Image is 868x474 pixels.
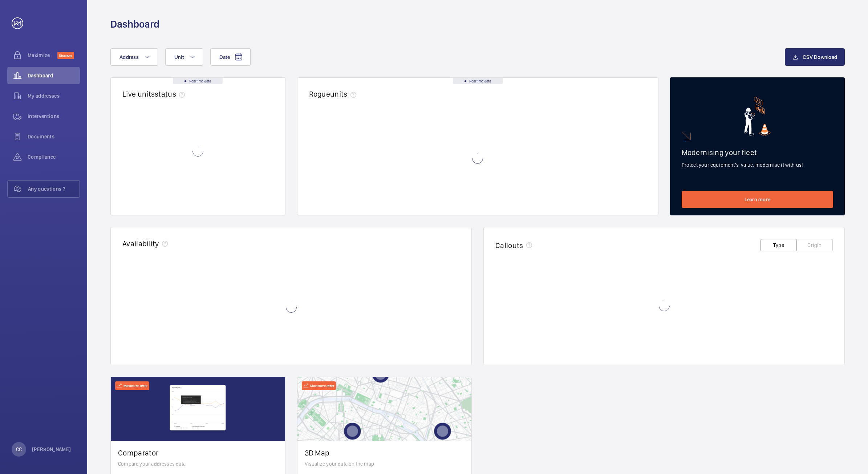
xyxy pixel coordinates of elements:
[110,48,158,66] button: Address
[119,54,139,60] span: Address
[16,446,22,453] p: CC
[122,239,159,248] h2: Availability
[210,48,251,66] button: Date
[32,446,71,453] p: [PERSON_NAME]
[796,239,833,251] button: Origin
[165,48,203,66] button: Unit
[219,54,230,60] span: Date
[682,161,833,169] p: Protect your equipment's value, modernise it with us!
[803,54,837,60] span: CSV Download
[28,92,80,100] span: My addresses
[122,89,188,98] h2: Live units
[305,460,465,467] p: Visualize your data on the map
[173,78,223,84] div: Real time data
[28,52,57,59] span: Maximize
[309,89,359,98] h2: Rogue
[118,448,278,457] h2: Comparator
[495,241,523,250] h2: Callouts
[28,133,80,140] span: Documents
[744,97,771,136] img: marketing-card.svg
[682,148,833,157] h2: Modernising your fleet
[682,191,833,208] a: Learn more
[174,54,184,60] span: Unit
[28,185,80,193] span: Any questions ?
[118,460,278,467] p: Compare your addresses data
[110,17,159,31] h1: Dashboard
[115,381,149,390] div: Maximize offer
[453,78,503,84] div: Real time data
[57,52,74,59] span: Discover
[28,113,80,120] span: Interventions
[305,448,465,457] h2: 3D Map
[155,89,188,98] span: status
[330,89,359,98] span: units
[760,239,797,251] button: Type
[28,153,80,161] span: Compliance
[302,381,336,390] div: Maximize offer
[785,48,845,66] button: CSV Download
[28,72,80,79] span: Dashboard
